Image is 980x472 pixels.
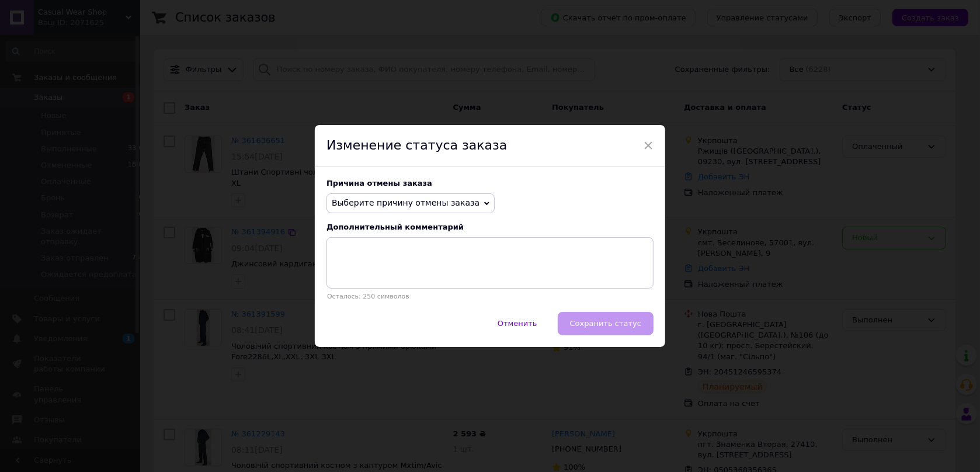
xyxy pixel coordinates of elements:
button: Отменить [485,312,550,335]
span: Отменить [498,319,537,328]
div: Изменение статуса заказа [315,125,665,167]
div: Дополнительный комментарий [326,223,654,231]
div: Причина отмены заказа [326,179,654,188]
span: × [643,136,654,155]
p: Осталось: 250 символов [326,293,654,300]
span: Выберите причину отмены заказа [332,198,479,207]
